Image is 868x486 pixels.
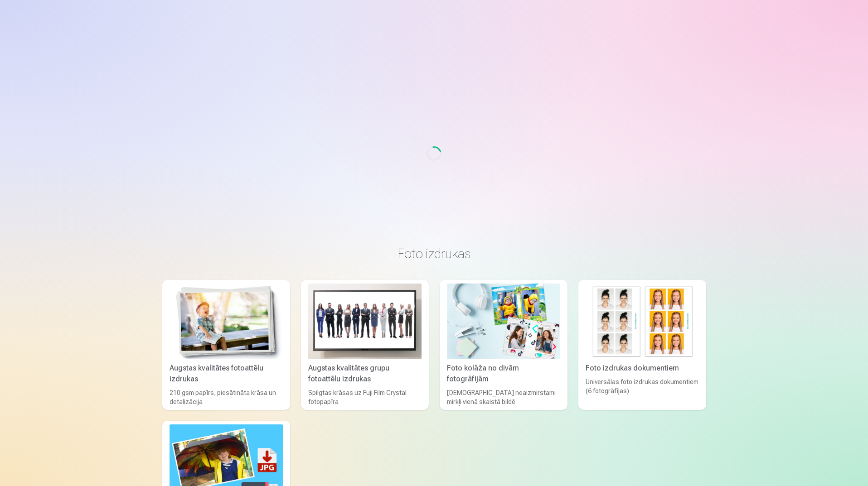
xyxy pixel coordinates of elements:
[586,284,699,359] img: Foto izdrukas dokumentiem
[162,280,290,410] a: Augstas kvalitātes fotoattēlu izdrukasAugstas kvalitātes fotoattēlu izdrukas210 gsm papīrs, piesā...
[305,388,425,406] div: Spilgtas krāsas uz Fuji Film Crystal fotopapīra
[166,363,286,385] div: Augstas kvalitātes fotoattēlu izdrukas
[440,280,567,410] a: Foto kolāža no divām fotogrāfijāmFoto kolāža no divām fotogrāfijām[DEMOGRAPHIC_DATA] neaizmirstam...
[578,280,706,410] a: Foto izdrukas dokumentiemFoto izdrukas dokumentiemUniversālas foto izdrukas dokumentiem (6 fotogr...
[170,284,283,359] img: Augstas kvalitātes fotoattēlu izdrukas
[443,388,564,406] div: [DEMOGRAPHIC_DATA] neaizmirstami mirkļi vienā skaistā bildē
[582,377,703,406] div: Universālas foto izdrukas dokumentiem (6 fotogrāfijas)
[166,388,286,406] div: 210 gsm papīrs, piesātināta krāsa un detalizācija
[170,245,699,262] h3: Foto izdrukas
[582,363,703,374] div: Foto izdrukas dokumentiem
[308,284,422,359] img: Augstas kvalitātes grupu fotoattēlu izdrukas
[447,284,560,359] img: Foto kolāža no divām fotogrāfijām
[301,280,429,410] a: Augstas kvalitātes grupu fotoattēlu izdrukasAugstas kvalitātes grupu fotoattēlu izdrukasSpilgtas ...
[443,363,564,385] div: Foto kolāža no divām fotogrāfijām
[305,363,425,385] div: Augstas kvalitātes grupu fotoattēlu izdrukas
